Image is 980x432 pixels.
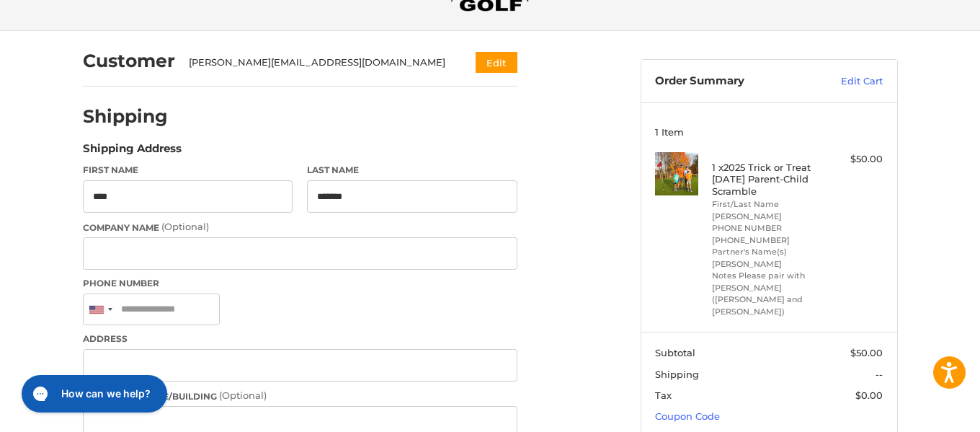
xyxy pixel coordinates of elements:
[14,370,171,418] iframe: Gorgias live chat messenger
[219,389,267,401] small: (Optional)
[83,389,517,403] label: Apartment/Suite/Building
[655,126,883,138] h3: 1 Item
[83,277,517,290] label: Phone Number
[655,74,810,89] h3: Order Summary
[83,50,175,72] h2: Customer
[850,347,883,358] span: $50.00
[712,198,822,222] li: First/Last Name [PERSON_NAME]
[712,222,822,246] li: PHONE NUMBER [PHONE_NUMBER]
[83,105,168,128] h2: Shipping
[83,141,182,164] legend: Shipping Address
[810,74,883,89] a: Edit Cart
[855,389,883,401] span: $0.00
[712,162,822,197] h4: 1 x 2025 Trick or Treat [DATE] Parent-Child Scramble
[655,389,672,401] span: Tax
[161,221,209,232] small: (Optional)
[655,410,720,422] a: Coupon Code
[655,347,695,358] span: Subtotal
[83,220,517,234] label: Company Name
[655,369,699,380] span: Shipping
[876,369,883,380] span: --
[83,164,293,177] label: First Name
[307,164,517,177] label: Last Name
[826,152,883,167] div: $50.00
[712,270,822,317] li: Notes Please pair with [PERSON_NAME] ([PERSON_NAME] and [PERSON_NAME])
[83,332,517,345] label: Address
[189,56,447,70] div: [PERSON_NAME][EMAIL_ADDRESS][DOMAIN_NAME]
[712,246,822,270] li: Partner's Name(s) [PERSON_NAME]
[476,52,517,73] button: Edit
[84,294,117,325] div: United States: +1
